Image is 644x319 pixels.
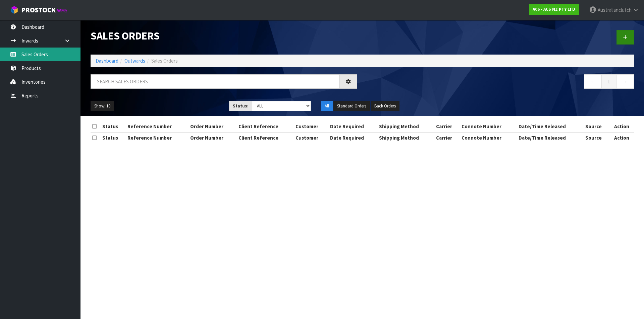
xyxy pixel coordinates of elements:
nav: Page navigation [367,74,634,91]
a: → [616,74,634,89]
button: All [321,101,333,111]
th: Connote Number [460,132,517,143]
th: Action [609,132,634,143]
th: Date Required [328,132,377,143]
th: Action [609,121,634,132]
th: Order Number [189,132,237,143]
th: Reference Number [126,132,189,143]
th: Carrier [434,121,460,132]
th: Client Reference [237,121,294,132]
th: Reference Number [126,121,189,132]
a: Outwards [124,58,145,64]
span: Australianclutch [598,7,632,13]
button: Back Orders [371,101,399,111]
span: ProStock [21,6,56,14]
th: Connote Number [460,121,517,132]
th: Source [584,121,610,132]
th: Date/Time Released [517,132,584,143]
small: WMS [57,7,67,14]
h1: Sales Orders [91,30,357,42]
th: Client Reference [237,132,294,143]
th: Customer [294,132,328,143]
a: Dashboard [96,58,118,64]
a: 1 [601,74,616,89]
th: Order Number [189,121,237,132]
strong: Status: [233,103,249,109]
th: Date Required [328,121,377,132]
a: ← [584,74,602,89]
th: Shipping Method [377,121,434,132]
th: Date/Time Released [517,121,584,132]
img: cube-alt.png [10,6,18,14]
th: Source [584,132,610,143]
span: Sales Orders [151,58,178,64]
button: Show: 10 [91,101,114,111]
button: Standard Orders [333,101,370,111]
input: Search sales orders [91,74,340,89]
th: Shipping Method [377,132,434,143]
th: Carrier [434,132,460,143]
th: Customer [294,121,328,132]
th: Status [101,121,126,132]
th: Status [101,132,126,143]
strong: A06 - ACS NZ PTY LTD [533,6,575,12]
